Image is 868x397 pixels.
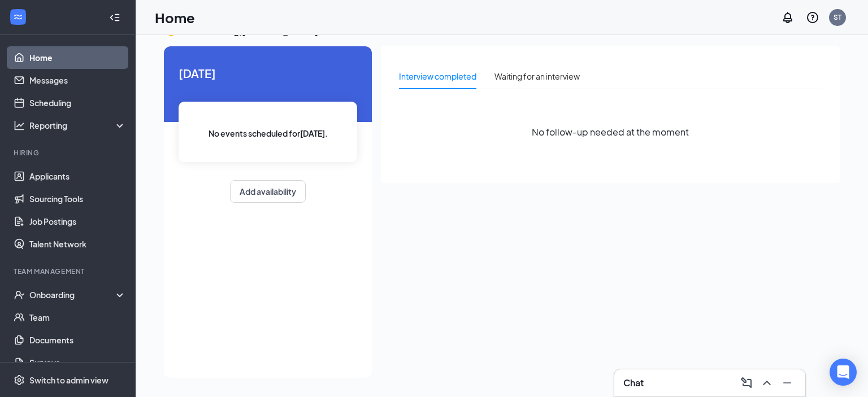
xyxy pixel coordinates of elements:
[230,180,306,203] button: Add availability
[29,329,126,351] a: Documents
[760,376,774,390] svg: ChevronUp
[29,187,126,210] a: Sourcing Tools
[155,8,195,27] h1: Home
[14,289,25,300] svg: UserCheck
[29,91,126,114] a: Scheduling
[778,374,796,392] button: Minimize
[29,289,116,300] div: Onboarding
[834,12,841,22] div: ST
[109,12,120,23] svg: Collapse
[29,233,126,255] a: Talent Network
[781,11,795,24] svg: Notifications
[29,351,126,374] a: Surveys
[12,11,24,23] svg: WorkstreamLogo
[806,11,819,24] svg: QuestionInfo
[14,374,25,386] svg: Settings
[532,125,689,139] span: No follow-up needed at the moment
[399,70,476,82] div: Interview completed
[29,46,126,69] a: Home
[758,374,776,392] button: ChevronUp
[29,306,126,329] a: Team
[29,120,127,131] div: Reporting
[29,165,126,187] a: Applicants
[737,374,756,392] button: ComposeMessage
[14,148,124,158] div: Hiring
[830,359,857,386] div: Open Intercom Messenger
[179,64,357,82] span: [DATE]
[623,377,644,389] h3: Chat
[14,120,25,131] svg: Analysis
[14,267,124,276] div: Team Management
[29,210,126,233] a: Job Postings
[29,374,108,386] div: Switch to admin view
[29,69,126,91] a: Messages
[740,376,753,390] svg: ComposeMessage
[209,127,328,139] span: No events scheduled for [DATE] .
[780,376,794,390] svg: Minimize
[494,70,580,82] div: Waiting for an interview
